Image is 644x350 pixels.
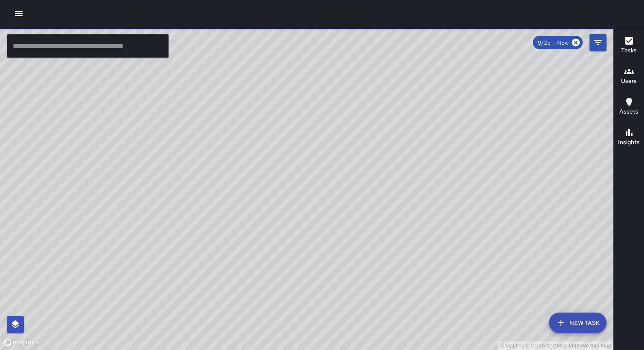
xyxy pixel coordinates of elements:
[533,36,583,49] div: 9/25 — Now
[621,77,637,86] h6: Users
[621,46,637,55] h6: Tasks
[619,107,638,117] h6: Assets
[614,122,644,153] button: Insights
[614,31,644,61] button: Tasks
[618,138,640,147] h6: Insights
[533,39,574,46] span: 9/25 — Now
[589,34,607,51] button: Filters
[614,92,644,122] button: Assets
[549,313,607,333] button: New Task
[614,61,644,92] button: Users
